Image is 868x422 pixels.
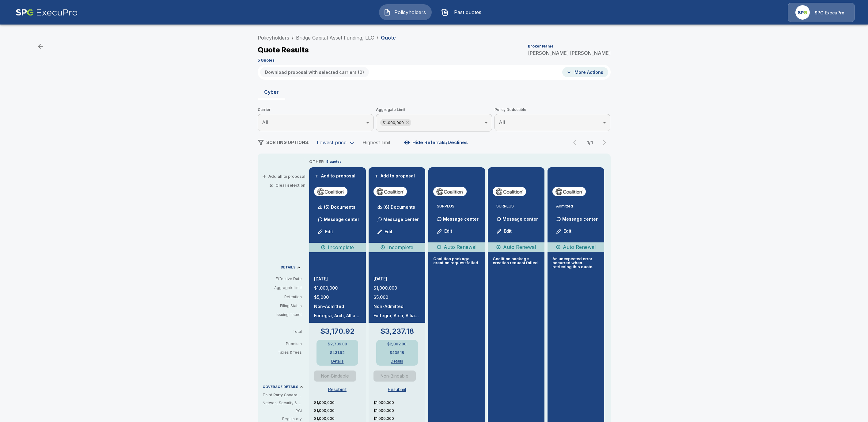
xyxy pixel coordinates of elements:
[263,294,302,300] p: Retention
[314,416,366,421] p: $1,000,000
[315,174,319,178] span: +
[373,277,420,281] p: [DATE]
[314,314,361,318] p: Fortegra, Arch, Allianz, Aspen, Vantage
[556,204,599,208] p: Admitted
[383,205,415,209] p: (6) Documents
[263,285,302,291] p: Aggregate limit
[528,51,611,55] p: [PERSON_NAME] [PERSON_NAME]
[314,408,366,413] p: $1,000,000
[258,59,275,62] p: 5 Quotes
[499,119,505,125] span: All
[376,187,404,196] img: coalitioncyber
[563,243,596,251] p: Auto Renewal
[437,204,480,208] p: SURPLUS
[373,314,420,318] p: Fortegra, Arch, Allianz, Aspen, Vantage
[330,351,345,355] p: $431.92
[384,9,391,16] img: Policyholders Icon
[555,187,583,196] img: coalitioncyber
[292,34,294,41] li: /
[528,44,554,48] p: Broker Name
[328,244,354,251] p: Incomplete
[260,67,369,77] button: Download proposal with selected carriers (0)
[324,216,359,222] p: Message center
[441,9,449,16] img: Past quotes Icon
[263,400,302,406] p: Network Security & Privacy Liability: Third party liability costs
[373,286,420,290] p: $1,000,000
[552,257,599,269] p: An unexpected error occurred when retrieving this quote.
[258,35,289,41] a: Policyholders
[815,10,844,16] p: SPG ExecuPro
[373,304,420,309] p: Non-Admitted
[263,408,302,414] p: PCI: Covers fines or penalties imposed by banks or credit card companies
[328,342,347,346] p: $2,739.00
[433,257,480,265] p: Coalition package creation request failed
[380,119,411,126] div: $1,000,000
[373,295,420,299] p: $5,000
[376,107,492,113] span: Aggregate Limit
[495,107,611,113] span: Policy Deductible
[374,174,378,178] span: +
[496,204,540,208] p: SURPLUS
[317,139,347,146] div: Lowest price
[387,342,407,346] p: $2,802.00
[314,304,361,309] p: Non-Admitted
[296,35,374,41] a: Bridge Capital Asset Funding, LLC
[502,216,538,222] p: Message center
[562,67,608,77] button: More Actions
[403,137,470,148] button: Hide Referrals/Declines
[271,183,305,187] button: ×Clear selection
[373,371,420,382] span: Quote is a non-bindable indication
[493,257,540,265] p: Coalition package creation request failed
[314,295,361,299] p: $5,000
[266,140,309,145] span: SORTING OPTIONS:
[258,107,374,113] span: Carrier
[320,328,354,335] p: $3,170.92
[315,226,336,238] button: Edit
[362,139,390,146] div: Highest limit
[263,330,307,333] p: Total
[258,34,396,41] nav: breadcrumb
[262,174,266,178] span: +
[373,408,425,413] p: $1,000,000
[584,140,596,145] p: 1 / 1
[436,187,464,196] img: coalitioncyber
[314,173,357,179] button: +Add to proposal
[377,34,378,41] li: /
[375,226,396,238] button: Edit
[258,46,309,54] p: Quote Results
[393,9,427,16] span: Policyholders
[258,85,285,99] button: Cyber
[494,225,515,238] button: Edit
[380,119,406,126] span: $1,000,000
[373,400,425,405] p: $1,000,000
[434,225,455,238] button: Edit
[324,205,355,209] p: (5) Documents
[373,173,416,179] button: +Add to proposal
[314,286,361,290] p: $1,000,000
[495,187,524,196] img: coalitioncyber
[444,243,476,251] p: Auto Renewal
[383,216,419,222] p: Message center
[263,342,307,346] p: Premium
[325,359,350,363] button: Details
[314,400,366,405] p: $1,000,000
[326,384,349,395] button: Resubmit
[379,4,432,20] button: Policyholders IconPolicyholders
[795,5,810,20] img: Agency Icon
[263,303,302,309] p: Filing Status
[381,35,396,40] p: Quote
[330,159,342,164] p: quotes
[314,371,361,382] span: Quote is a non-bindable indication
[387,244,413,251] p: Incomplete
[385,384,409,395] button: Resubmit
[263,174,305,178] button: +Add all to proposal
[503,243,536,251] p: Auto Renewal
[437,4,489,20] button: Past quotes IconPast quotes
[16,3,78,22] img: AA Logo
[316,187,345,196] img: coalitioncyber
[263,416,302,422] p: Regulatory: In case you're fined by regulators (e.g., for breaching consumer privacy)
[269,183,273,187] span: ×
[380,328,414,335] p: $3,237.18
